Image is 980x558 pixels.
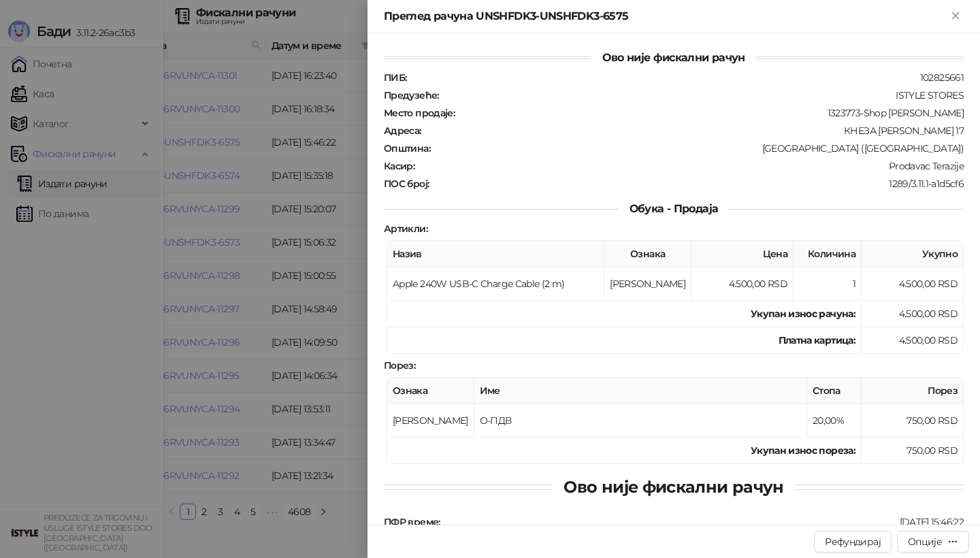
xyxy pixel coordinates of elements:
div: [GEOGRAPHIC_DATA] ([GEOGRAPHIC_DATA]) [431,142,965,154]
td: [PERSON_NAME] [387,404,474,438]
th: Количина [794,241,862,267]
strong: Артикли : [384,223,427,235]
strong: Укупан износ рачуна : [751,308,855,320]
div: Prodavac Terazije [416,160,965,172]
div: [DATE] 15:46:22 [442,516,965,528]
td: О-ПДВ [474,404,807,438]
td: 750,00 RSD [862,438,964,464]
span: Ово није фискални рачун [591,51,755,64]
strong: Општина : [384,142,430,154]
th: Име [474,378,807,404]
button: Опције [897,531,969,553]
td: 4.500,00 RSD [862,327,964,354]
strong: ПОС број : [384,178,429,190]
div: Опције [908,536,942,548]
th: Цена [691,241,794,267]
div: Преглед рачуна UNSHFDK3-UNSHFDK3-6575 [384,8,947,24]
td: 750,00 RSD [862,404,964,438]
th: Ознака [604,241,691,267]
th: Ознака [387,378,474,404]
button: Close [947,8,964,24]
button: Рефундирај [814,531,892,553]
td: [PERSON_NAME] [604,267,691,301]
td: 4.500,00 RSD [862,301,964,327]
span: Обука - Продаја [619,202,729,215]
td: 20,00% [807,404,862,438]
td: 4.500,00 RSD [862,267,964,301]
strong: Платна картица : [779,334,855,346]
th: Укупно [862,241,964,267]
div: ISTYLE STORES [440,89,965,101]
span: Ово није фискални рачун [553,477,794,497]
div: КНЕЗА [PERSON_NAME] 17 [423,125,965,137]
td: 1 [794,267,862,301]
strong: ПФР време : [384,516,440,528]
strong: Адреса : [384,125,421,137]
strong: Предузеће : [384,89,439,101]
th: Назив [387,241,604,267]
td: 4.500,00 RSD [691,267,794,301]
strong: Место продаје : [384,107,455,119]
div: 1323773-Shop [PERSON_NAME] [456,107,965,119]
div: 102825661 [408,71,965,84]
th: Порез [862,378,964,404]
strong: Укупан износ пореза: [751,444,855,457]
div: 1289/3.11.1-a1d5cf6 [430,178,965,190]
strong: ПИБ : [384,71,406,84]
strong: Порез : [384,359,415,372]
th: Стопа [807,378,862,404]
td: Apple 240W USB-C Charge Cable (2 m) [387,267,604,301]
strong: Касир : [384,160,414,172]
